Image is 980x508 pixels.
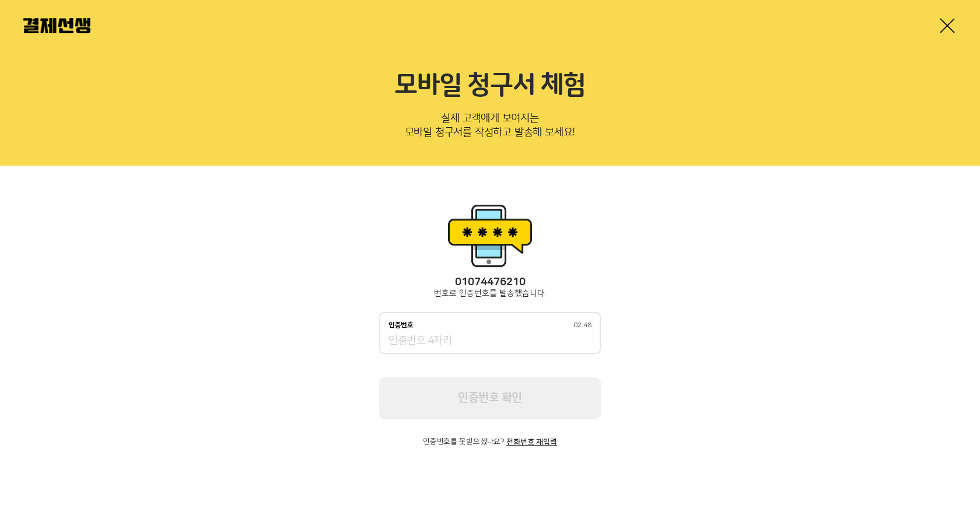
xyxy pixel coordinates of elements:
p: 인증번호 [388,321,414,330]
p: 인증번호를 못받으셨나요? [379,438,601,446]
p: 실제 고객에게 보여지는 모바일 청구서를 작성하고 발송해 보세요! [23,108,957,147]
span: 02:48 [573,322,591,329]
img: 휴대폰인증 이미지 [443,201,537,271]
p: 번호로 인증번호를 발송했습니다. [379,289,601,298]
button: 전화번호 재입력 [506,438,557,446]
p: 01074476210 [379,276,601,289]
input: 인증번호02:48 [388,334,591,348]
img: 결제선생 [23,18,90,33]
h2: 모바일 청구서 체험 [23,70,957,101]
button: 인증번호 확인 [379,377,601,419]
